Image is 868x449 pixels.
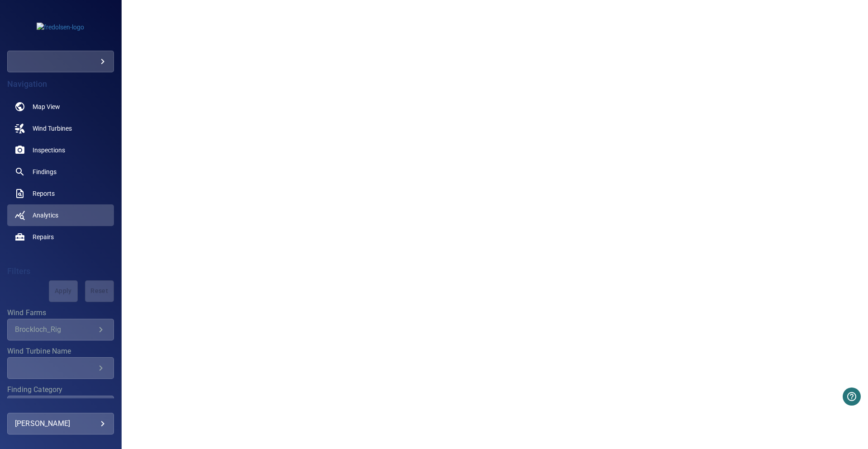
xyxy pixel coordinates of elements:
[15,416,106,431] div: [PERSON_NAME]
[33,189,55,198] span: Reports
[7,319,114,340] div: Wind Farms
[33,232,54,241] span: Repairs
[7,80,114,89] h4: Navigation
[7,386,114,393] label: Finding Category
[33,146,65,155] span: Inspections
[7,226,114,248] a: repairs noActive
[7,183,114,204] a: reports noActive
[7,357,114,379] div: Wind Turbine Name
[15,325,95,334] div: Brockloch_Rig
[7,51,114,72] div: fredolsen
[7,96,114,118] a: map noActive
[33,167,57,176] span: Findings
[7,309,114,317] label: Wind Farms
[7,161,114,183] a: findings noActive
[7,204,114,226] a: analytics active
[33,124,72,133] span: Wind Turbines
[33,211,58,220] span: Analytics
[33,102,60,111] span: Map View
[7,396,114,417] div: Finding Category
[7,118,114,139] a: windturbines noActive
[7,267,114,276] h4: Filters
[37,23,84,32] img: fredolsen-logo
[7,139,114,161] a: inspections noActive
[7,348,114,355] label: Wind Turbine Name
